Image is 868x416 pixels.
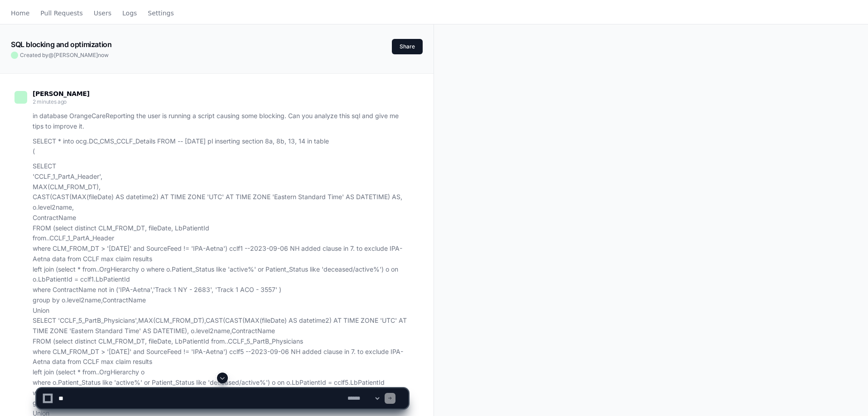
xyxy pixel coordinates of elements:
[11,10,29,16] span: Home
[48,52,54,58] span: @
[392,39,423,54] button: Share
[40,10,82,16] span: Pull Requests
[33,98,67,105] span: 2 minutes ago
[148,10,174,16] span: Settings
[94,3,111,24] a: Users
[33,111,408,132] p: in database OrangeCareReporting the user is running a script causing some blocking. Can you analy...
[98,52,109,58] span: now
[122,10,137,16] span: Logs
[54,52,98,58] span: [PERSON_NAME]
[11,40,111,49] app-text-character-animate: SQL blocking and optimization
[20,52,109,59] span: Created by
[33,136,408,157] p: SELECT * into ocg.DC_CMS_CCLF_Details FROM -- [DATE] pl inserting section 8a, 8b, 13, 14 in table (
[122,3,137,24] a: Logs
[11,3,29,24] a: Home
[94,10,111,16] span: Users
[148,3,174,24] a: Settings
[33,90,90,97] span: [PERSON_NAME]
[40,3,82,24] a: Pull Requests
